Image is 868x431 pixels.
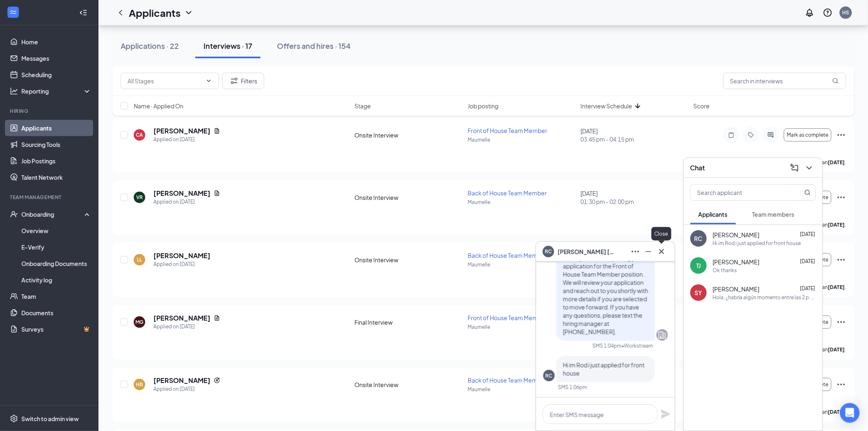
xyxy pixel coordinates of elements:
svg: Ellipses [836,317,846,327]
button: ComposeMessage [788,161,801,174]
div: RC [546,372,553,379]
div: Interviews · 17 [203,41,252,51]
span: [DATE] [800,258,815,264]
span: Stage [355,102,371,110]
div: Final Interview [355,318,463,326]
a: Activity log [21,272,91,288]
input: All Stages [128,76,202,85]
a: E-Verify [21,239,91,255]
span: Hi im Rod i just applied for front house [563,361,644,377]
h5: [PERSON_NAME] [153,126,210,135]
span: [PERSON_NAME] [713,285,760,293]
b: [DATE] [828,284,845,290]
span: [PERSON_NAME] [713,258,760,266]
button: Cross [655,245,668,258]
div: [DATE] [580,189,688,206]
span: Job posting [468,102,498,110]
p: Maumelle [468,136,576,143]
svg: Document [214,128,220,134]
a: Onboarding Documents [21,255,91,272]
svg: Settings [10,415,18,423]
input: Search in interviews [723,73,846,89]
svg: Ellipses [836,380,846,390]
div: Applied on [DATE] [153,323,220,331]
a: Messages [21,50,91,66]
b: [DATE] [828,159,845,165]
span: Team members [752,211,795,218]
h5: [PERSON_NAME] [153,376,210,385]
b: [DATE] [828,222,845,228]
div: CA [136,131,143,138]
svg: UserCheck [10,210,18,218]
svg: Document [214,190,220,197]
a: Sourcing Tools [21,136,91,153]
svg: MagnifyingGlass [804,189,811,196]
div: Reporting [21,87,92,95]
a: Talent Network [21,169,91,186]
span: [PERSON_NAME] [713,231,760,239]
div: TJ [697,261,701,270]
span: 01:30 pm - 02:00 pm [580,197,688,206]
span: • Workstream [621,342,653,349]
svg: Ellipses [630,247,640,257]
svg: ComposeMessage [790,163,799,173]
svg: QuestionInfo [823,8,833,18]
span: Name · Applied On [134,102,183,110]
a: Applicants [21,120,91,136]
svg: ChevronLeft [116,8,126,18]
div: RC [694,234,703,243]
div: Hola, ¿habría algún momento entre las 2 p. m. y las 5 p. m. del lunes al jueves de la próxima sem... [713,294,816,301]
a: Team [21,288,91,305]
div: [DATE] [580,127,688,143]
svg: Company [657,330,667,340]
a: Home [21,34,91,50]
div: Onsite Interview [355,131,463,139]
button: ChevronDown [803,161,816,174]
div: Hiring [10,108,90,115]
a: Documents [21,305,91,321]
span: [DATE] [800,231,815,237]
div: Team Management [10,194,90,201]
div: Applications · 22 [121,41,179,51]
div: Open Intercom Messenger [840,403,860,423]
div: Applied on [DATE] [153,198,220,206]
svg: Ellipses [836,130,846,140]
svg: Notifications [805,8,815,18]
svg: Note [726,132,736,138]
h3: Chat [690,163,705,172]
div: HS [843,9,850,16]
svg: Ellipses [836,255,846,265]
button: Filter Filters [222,73,264,89]
svg: ChevronDown [184,8,194,18]
div: HB [136,381,143,388]
p: Maumelle [468,261,576,268]
svg: Document [214,315,220,321]
svg: Filter [229,76,239,86]
svg: Collapse [79,9,87,17]
span: Mark as complete [787,132,828,138]
span: Front of House Team Member [468,127,547,134]
a: SurveysCrown [21,321,91,337]
div: Hi im Rod i just applied for front house [713,240,801,247]
div: SY [695,289,702,297]
div: Applied on [DATE] [153,260,210,268]
svg: Cross [657,247,667,257]
span: Back of House Team Member [468,376,547,384]
svg: ActiveChat [766,132,776,138]
div: Onsite Interview [355,256,463,264]
h5: [PERSON_NAME] [153,251,210,260]
div: Switch to admin view [21,415,79,423]
p: Maumelle [468,386,576,393]
span: Interview Schedule [580,102,632,110]
h5: [PERSON_NAME] [153,189,210,198]
span: [PERSON_NAME] [PERSON_NAME] [557,247,615,256]
button: Minimize [642,245,655,258]
div: VR [136,194,143,201]
svg: MagnifyingGlass [832,78,839,84]
div: MG [135,319,144,326]
div: Ok thanks [713,267,737,274]
svg: ChevronDown [206,78,212,84]
button: Plane [661,409,671,419]
svg: ArrowDown [633,101,643,111]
